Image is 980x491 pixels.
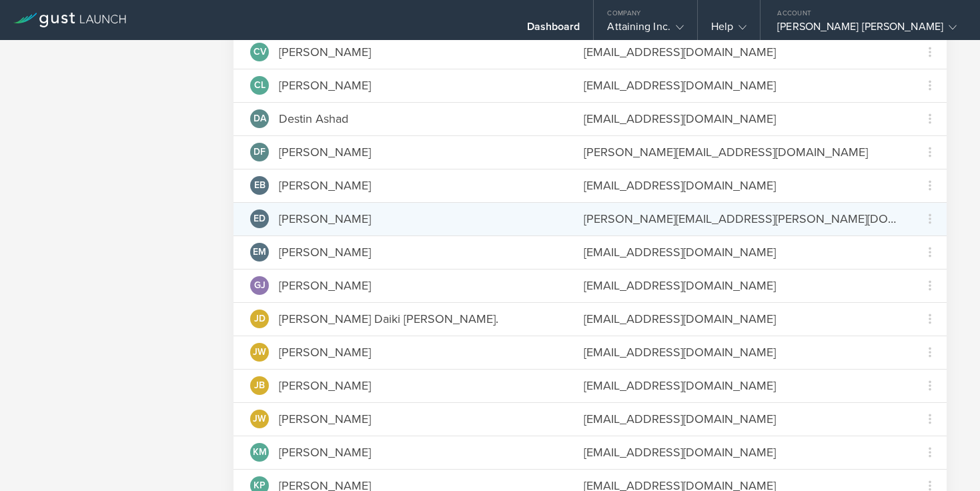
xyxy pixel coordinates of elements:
[279,377,371,394] div: [PERSON_NAME]
[527,20,580,40] div: Dashboard
[584,43,897,61] div: [EMAIL_ADDRESS][DOMAIN_NAME]
[279,43,371,61] div: [PERSON_NAME]
[254,381,265,390] span: JB
[279,77,371,94] div: [PERSON_NAME]
[584,210,897,227] div: [PERSON_NAME][EMAIL_ADDRESS][PERSON_NAME][DOMAIN_NAME]
[253,414,266,424] span: JW
[584,377,897,394] div: [EMAIL_ADDRESS][DOMAIN_NAME]
[279,143,371,161] div: [PERSON_NAME]
[584,243,897,261] div: [EMAIL_ADDRESS][DOMAIN_NAME]
[254,214,266,223] span: ED
[253,248,266,257] span: EM
[584,310,897,328] div: [EMAIL_ADDRESS][DOMAIN_NAME]
[584,143,897,161] div: [PERSON_NAME][EMAIL_ADDRESS][DOMAIN_NAME]
[584,444,897,461] div: [EMAIL_ADDRESS][DOMAIN_NAME]
[711,20,747,40] div: Help
[279,277,371,294] div: [PERSON_NAME]
[279,444,371,461] div: [PERSON_NAME]
[607,20,683,40] div: Attaining Inc.
[254,114,266,123] span: DA
[254,147,266,157] span: DF
[279,110,348,127] div: Destin Ashad
[254,281,266,290] span: GJ
[584,344,897,361] div: [EMAIL_ADDRESS][DOMAIN_NAME]
[279,177,371,194] div: [PERSON_NAME]
[279,410,371,428] div: [PERSON_NAME]
[253,348,266,357] span: JW
[254,314,266,324] span: JD
[279,344,371,361] div: [PERSON_NAME]
[279,243,371,261] div: [PERSON_NAME]
[584,177,897,194] div: [EMAIL_ADDRESS][DOMAIN_NAME]
[584,277,897,294] div: [EMAIL_ADDRESS][DOMAIN_NAME]
[254,481,266,490] span: KP
[584,110,897,127] div: [EMAIL_ADDRESS][DOMAIN_NAME]
[584,410,897,428] div: [EMAIL_ADDRESS][DOMAIN_NAME]
[279,210,371,227] div: [PERSON_NAME]
[253,448,267,457] span: KM
[254,81,266,90] span: CL
[584,77,897,94] div: [EMAIL_ADDRESS][DOMAIN_NAME]
[777,20,957,40] div: [PERSON_NAME] [PERSON_NAME]
[254,181,266,190] span: EB
[279,310,498,328] div: [PERSON_NAME] Daiki [PERSON_NAME].
[254,47,266,57] span: CV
